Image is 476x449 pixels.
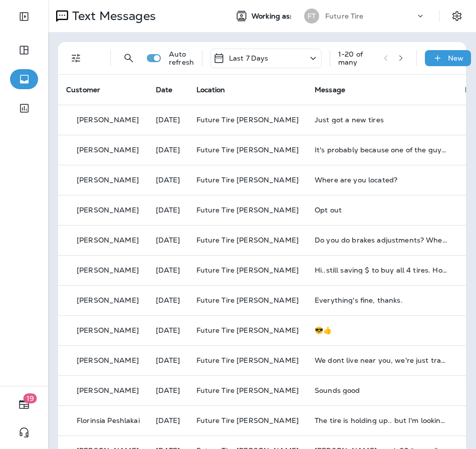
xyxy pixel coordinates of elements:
span: Future Tire [PERSON_NAME] [196,145,299,154]
p: Oct 7, 2025 08:25 AM [156,296,180,304]
div: The tire is holding up.. but I'm looking at a tire rotation and maybe recheck the engine oil [315,416,449,424]
span: Future Tire [PERSON_NAME] [196,356,299,365]
span: Future Tire [PERSON_NAME] [196,296,299,305]
p: [PERSON_NAME] [77,236,139,244]
p: Oct 2, 2025 07:04 PM [156,416,180,424]
span: Future Tire [PERSON_NAME] [196,236,299,245]
span: Future Tire [PERSON_NAME] [196,205,299,214]
div: Do you do brakes adjustments? When you put on the brakes, it shacks. [315,236,449,244]
span: Future Tire [PERSON_NAME] [196,175,299,184]
span: Date [156,85,173,94]
p: Florinsia Peshlakai [77,416,140,424]
p: [PERSON_NAME] [77,386,139,394]
span: Future Tire [PERSON_NAME] [196,386,299,395]
p: [PERSON_NAME] [77,176,139,184]
p: [PERSON_NAME] [77,116,139,124]
div: Just got a new tires [315,116,449,124]
div: Hi..still saving $ to buy all 4 tires. Hopefully nxt mo. [315,266,449,274]
button: Search Messages [119,48,139,68]
p: Text Messages [68,9,156,24]
div: FT [304,9,319,24]
span: Customer [66,85,100,94]
p: Last 7 Days [229,54,269,62]
p: Oct 3, 2025 07:18 AM [156,386,180,394]
span: 19 [24,393,37,403]
p: Oct 6, 2025 08:08 AM [156,326,180,334]
div: Where are you located? [315,176,449,184]
p: Oct 9, 2025 09:15 AM [156,206,180,214]
div: 1 - 20 of many [338,50,376,66]
p: [PERSON_NAME] [77,296,139,304]
div: Opt out [315,206,449,214]
div: Sounds good [315,386,449,394]
button: 19 [10,394,38,414]
p: [PERSON_NAME] [77,206,139,214]
p: New [448,54,463,62]
p: Oct 10, 2025 08:34 AM [156,176,180,184]
p: Auto refresh [169,50,194,66]
button: Filters [66,48,86,68]
p: [PERSON_NAME] [77,266,139,274]
p: Oct 8, 2025 01:50 PM [156,236,180,244]
p: Oct 11, 2025 08:22 AM [156,146,180,154]
div: Everything's fine, thanks. [315,296,449,304]
span: Working as: [252,12,294,21]
span: Future Tire [PERSON_NAME] [196,266,299,275]
p: Oct 8, 2025 08:17 AM [156,266,180,274]
p: Future Tire [325,12,364,20]
div: We dont live near you, we're just traveling through. Please remove me from your list. [315,356,449,364]
button: Expand Sidebar [10,7,38,27]
div: 😎👍 [315,326,449,334]
p: Oct 4, 2025 12:21 PM [156,356,180,364]
p: [PERSON_NAME] [77,326,139,334]
p: [PERSON_NAME] [77,356,139,364]
span: Message [315,85,345,94]
span: Future Tire [PERSON_NAME] [196,416,299,425]
span: Location [196,85,225,94]
p: Oct 12, 2025 08:56 AM [156,116,180,124]
span: Future Tire [PERSON_NAME] [196,115,299,124]
button: Settings [448,7,466,25]
span: Future Tire [PERSON_NAME] [196,326,299,335]
p: [PERSON_NAME] [77,146,139,154]
div: It's probably because one of the guys there stripped out a lug stud and didn't make it right or e... [315,146,449,154]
